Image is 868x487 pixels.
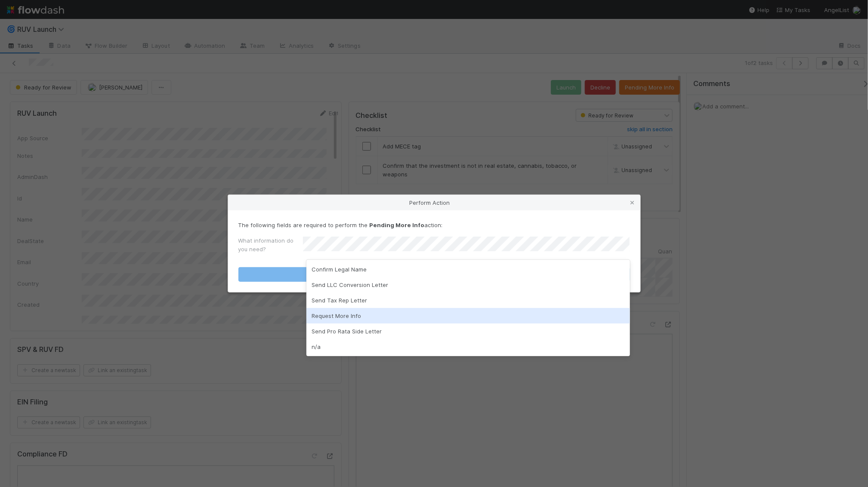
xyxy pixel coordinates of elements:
[306,324,630,339] div: Send Pro Rata Side Letter
[306,308,630,324] div: Request More Info
[306,277,630,293] div: Send LLC Conversion Letter
[228,195,640,210] div: Perform Action
[370,222,425,228] strong: Pending More Info
[306,293,630,308] div: Send Tax Rep Letter
[306,339,630,354] div: n/a
[306,262,630,277] div: Confirm Legal Name
[238,236,303,253] label: What information do you need?
[238,267,630,282] button: Pending More Info
[238,221,630,229] p: The following fields are required to perform the action:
